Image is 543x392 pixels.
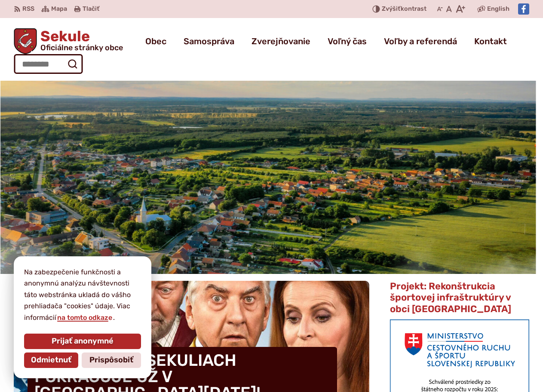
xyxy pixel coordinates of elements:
[24,334,141,349] button: Prijať anonymné
[184,29,234,53] a: Samospráva
[24,352,78,368] button: Odmietnuť
[82,352,141,368] button: Prispôsobiť
[252,29,310,53] a: Zverejňovanie
[52,337,114,346] span: Prijať anonymné
[384,29,457,53] a: Voľby a referendá
[485,4,511,14] a: English
[14,28,37,54] img: Prejsť na domovskú stránku
[31,356,71,365] span: Odmietnuť
[83,6,99,13] span: Tlačiť
[56,313,113,322] a: na tomto odkaze
[390,280,511,315] span: Projekt: Rekonštrukcia športovej infraštruktúry v obci [GEOGRAPHIC_DATA]
[328,29,367,53] a: Voľný čas
[14,28,123,54] a: Logo Sekule, prejsť na domovskú stránku.
[24,267,141,323] p: Na zabezpečenie funkčnosti a anonymnú analýzu návštevnosti táto webstránka ukladá do vášho prehli...
[145,29,166,53] a: Obec
[382,6,426,13] span: kontrast
[487,4,509,14] span: English
[37,29,123,52] h1: Sekule
[51,4,67,14] span: Mapa
[382,5,401,12] span: Zvýšiť
[22,4,34,14] span: RSS
[474,29,507,53] a: Kontakt
[518,3,529,15] img: Prejsť na Facebook stránku
[89,356,133,365] span: Prispôsobiť
[40,44,123,52] span: Oficiálne stránky obce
